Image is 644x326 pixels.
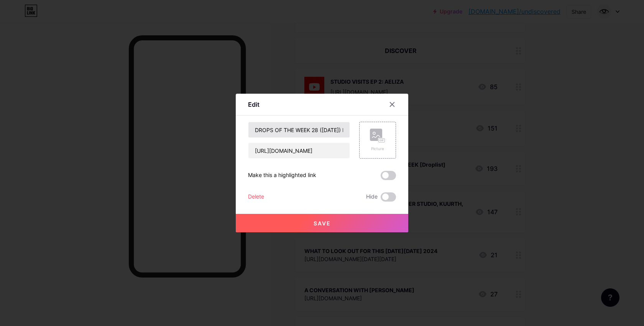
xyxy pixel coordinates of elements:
[236,214,408,232] button: Save
[248,122,350,137] input: Title
[248,143,350,158] input: URL
[366,192,378,202] span: Hide
[248,100,260,109] div: Edit
[248,171,316,180] div: Make this a highlighted link
[370,146,385,152] div: Picture
[314,220,331,227] span: Save
[248,192,264,202] div: Delete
